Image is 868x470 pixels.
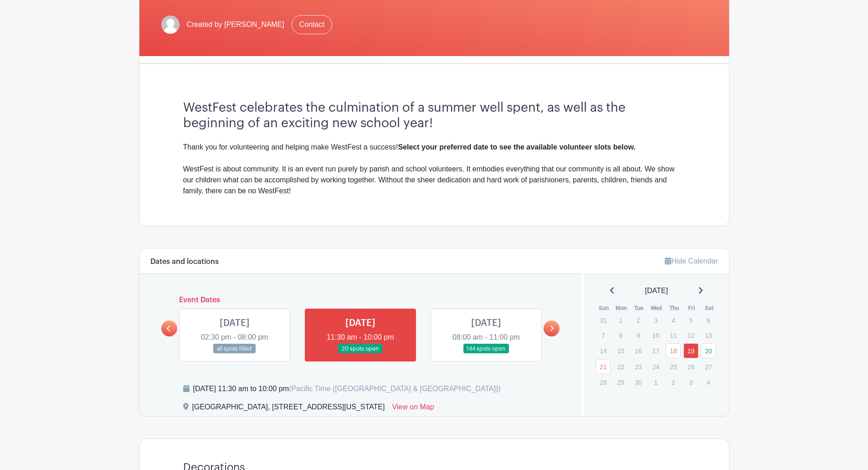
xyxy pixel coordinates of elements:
p: 12 [683,328,699,342]
p: 16 [631,344,646,358]
p: 4 [666,313,681,327]
div: [GEOGRAPHIC_DATA], [STREET_ADDRESS][US_STATE] [192,402,385,416]
p: 2 [666,375,681,389]
h6: Event Dates [177,296,544,305]
p: 1 [648,375,663,389]
p: 31 [596,313,611,327]
a: 20 [701,343,716,358]
p: 22 [613,360,628,374]
th: Sun [595,304,613,313]
p: 13 [701,328,716,342]
p: 6 [701,313,716,327]
p: 28 [596,375,611,389]
div: WestFest is about community. It is an event run purely by parish and school volunteers. It embodi... [183,164,685,196]
p: 3 [648,313,663,327]
strong: Select your preferred date to see the available volunteer slots below. [398,143,635,151]
a: Contact [292,15,332,34]
p: 14 [596,344,611,358]
p: 17 [648,344,663,358]
div: Thank you for volunteering and helping make WestFest a success! [183,142,685,153]
span: [DATE] [645,285,668,296]
p: 23 [631,360,646,374]
a: Hide Calendar [665,257,718,265]
p: 3 [683,375,699,389]
a: 18 [666,343,681,358]
p: 9 [631,328,646,342]
p: 29 [613,375,628,389]
th: Tue [630,304,648,313]
p: 1 [613,313,628,327]
a: 21 [596,359,611,374]
th: Sat [700,304,718,313]
a: 19 [683,343,699,358]
p: 11 [666,328,681,342]
div: [DATE] 11:30 am to 10:00 pm [193,383,501,394]
th: Wed [648,304,666,313]
p: 7 [596,328,611,342]
p: 8 [613,328,628,342]
p: 4 [701,375,716,389]
p: 24 [648,360,663,374]
p: 27 [701,360,716,374]
h3: WestFest celebrates the culmination of a summer well spent, as well as the beginning of an exciti... [183,100,685,131]
p: 30 [631,375,646,389]
span: Created by [PERSON_NAME] [187,19,284,30]
p: 26 [683,360,699,374]
p: 25 [666,360,681,374]
p: 2 [631,313,646,327]
th: Fri [683,304,701,313]
img: default-ce2991bfa6775e67f084385cd625a349d9dcbb7a52a09fb2fda1e96e2d18dcdb.png [161,15,180,34]
p: 15 [613,344,628,358]
a: View on Map [392,402,434,416]
p: 10 [648,328,663,342]
p: 5 [683,313,699,327]
span: (Pacific Time ([GEOGRAPHIC_DATA] & [GEOGRAPHIC_DATA])) [289,385,501,393]
h6: Dates and locations [150,258,219,266]
th: Mon [613,304,631,313]
th: Thu [665,304,683,313]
